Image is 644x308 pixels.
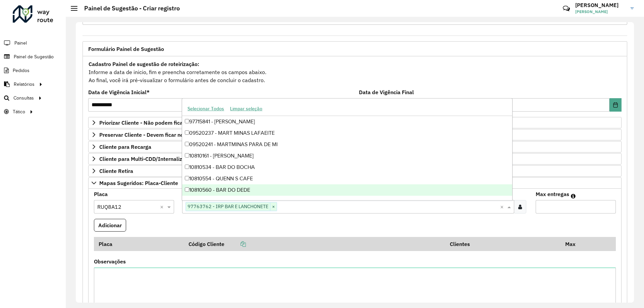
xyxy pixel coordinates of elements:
div: 10810625 - MERCADO MODELO [182,196,512,207]
label: Data de Vigência Inicial [88,88,150,96]
a: Priorizar Cliente - Não podem ficar no buffer [88,117,622,128]
button: Selecionar Todos [184,104,227,114]
button: Choose Date [609,98,622,112]
span: Relatórios [14,81,35,88]
h3: [PERSON_NAME] [575,2,626,8]
a: Cliente para Multi-CDD/Internalização [88,153,622,165]
ng-dropdown-panel: Options list [182,98,512,200]
label: Data de Vigência Final [359,88,414,96]
a: Cliente Retira [88,165,622,177]
label: Observações [94,257,126,265]
button: Limpar seleção [227,104,265,114]
span: 97763762 - IRP BAR E LANCHONETE [186,202,270,210]
span: Clear all [500,203,506,211]
button: Adicionar [94,219,126,232]
span: Painel de Sugestão [14,53,54,60]
div: 97715841 - [PERSON_NAME] [182,116,512,127]
span: [PERSON_NAME] [575,9,626,15]
label: Placa [94,190,108,198]
a: Cliente para Recarga [88,141,622,152]
a: Preservar Cliente - Devem ficar no buffer, não roteirizar [88,129,622,140]
div: 10810554 - QUENN S CAFE [182,173,512,184]
em: Máximo de clientes que serão colocados na mesma rota com os clientes informados [571,193,576,199]
h2: Painel de Sugestão - Criar registro [77,5,180,12]
span: × [270,203,277,211]
a: Mapas Sugeridos: Placa-Cliente [88,177,622,189]
span: Pedidos [13,67,30,74]
span: Clear all [160,203,166,211]
span: Mapas Sugeridos: Placa-Cliente [99,180,178,186]
div: Informe a data de inicio, fim e preencha corretamente os campos abaixo. Ao final, você irá pré-vi... [88,60,622,84]
span: Formulário Painel de Sugestão [88,46,164,52]
span: Consultas [13,95,34,102]
th: Código Cliente [184,237,445,251]
span: Priorizar Cliente - Não podem ficar no buffer [99,120,209,125]
strong: Cadastro Painel de sugestão de roteirização: [89,61,199,67]
span: Tático [13,108,25,115]
div: 09520241 - MARTMINAS PARA DE MI [182,139,512,150]
label: Max entregas [536,190,569,198]
div: 10810161 - [PERSON_NAME] [182,150,512,162]
a: Copiar [224,241,246,247]
div: 10810560 - BAR DO DEDE [182,184,512,196]
span: Painel [14,40,27,47]
a: Contato Rápido [559,1,574,16]
span: Preservar Cliente - Devem ficar no buffer, não roteirizar [99,132,236,137]
th: Max [560,237,587,251]
th: Placa [94,237,184,251]
span: Cliente Retira [99,168,133,174]
span: Cliente para Recarga [99,144,151,149]
th: Clientes [445,237,560,251]
div: 09520237 - MART MINAS LAFAEITE [182,127,512,139]
div: 10810534 - BAR DO BOCHA [182,162,512,173]
span: Cliente para Multi-CDD/Internalização [99,156,194,162]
